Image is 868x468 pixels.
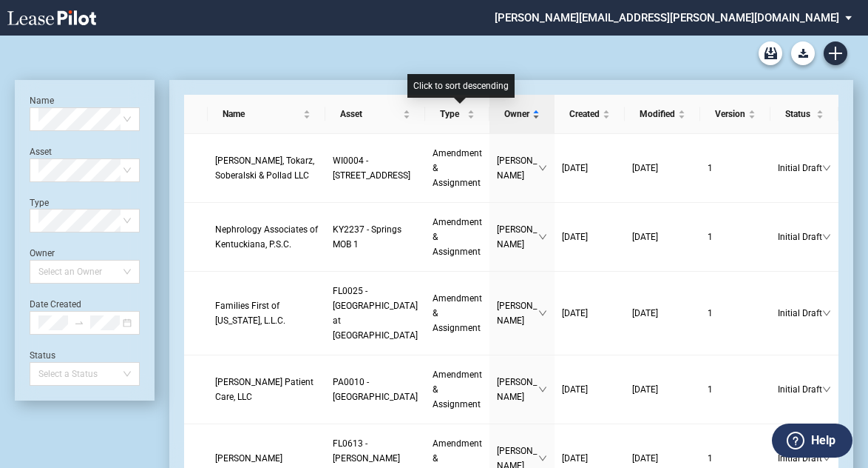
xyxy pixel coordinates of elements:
[791,41,815,65] button: Download Blank Form
[333,284,418,343] a: FL0025 - [GEOGRAPHIC_DATA] at [GEOGRAPHIC_DATA]
[708,308,713,318] span: 1
[215,453,282,464] span: Enrique C. Fernandez, M.D.
[778,161,822,175] span: Initial Draft
[778,230,822,244] span: Initial Draft
[208,95,325,134] th: Name
[333,222,418,252] a: KY2237 - Springs MOB 1
[632,232,658,242] span: [DATE]
[632,161,693,175] a: [DATE]
[538,164,547,173] span: down
[538,454,547,463] span: down
[562,232,588,242] span: [DATE]
[497,222,538,252] span: [PERSON_NAME]
[562,382,617,397] a: [DATE]
[778,306,822,321] span: Initial Draft
[215,377,313,402] span: Otto Bock Patient Care, LLC
[433,217,482,257] span: Amendment & Assignment
[822,454,831,463] span: down
[333,153,418,183] a: WI0004 - [STREET_ADDRESS]
[504,107,529,121] span: Owner
[215,156,314,181] span: Stuart, Tokarz, Soberalski & Pollad LLC
[824,41,847,65] a: Create new document
[407,74,515,98] div: Click to sort descending
[497,375,538,404] span: [PERSON_NAME]
[433,215,482,259] a: Amendment & Assignment
[632,384,658,395] span: [DATE]
[538,233,547,241] span: down
[562,306,617,321] a: [DATE]
[708,230,763,244] a: 1
[700,95,770,134] th: Version
[538,385,547,394] span: down
[772,424,852,458] button: Help
[223,107,300,121] span: Name
[30,248,55,258] label: Owner
[425,95,489,134] th: Type
[433,146,482,190] a: Amendment & Assignment
[74,318,84,328] span: to
[433,148,482,188] span: Amendment & Assignment
[562,384,588,395] span: [DATE]
[822,233,831,241] span: down
[632,163,658,173] span: [DATE]
[30,147,52,157] label: Asset
[778,451,822,466] span: Initial Draft
[489,95,555,134] th: Owner
[632,230,693,244] a: [DATE]
[632,382,693,397] a: [DATE]
[74,318,84,328] span: swap-right
[632,453,658,464] span: [DATE]
[215,298,318,328] a: Families First of [US_STATE], L.L.C.
[708,232,713,242] span: 1
[333,286,418,341] span: FL0025 - Medical Village at Maitland
[215,222,318,252] a: Nephrology Associates of Kentuckiana, P.S.C.
[632,451,693,466] a: [DATE]
[715,107,745,121] span: Version
[333,377,418,402] span: PA0010 - Hillside Medical Center
[215,301,285,326] span: Families First of Florida, L.L.C.
[215,224,318,250] span: Nephrology Associates of Kentuckiana, P.S.C.
[440,107,464,121] span: Type
[30,96,54,106] label: Name
[433,370,482,409] span: Amendment & Assignment
[497,153,538,183] span: [PERSON_NAME]
[562,163,588,173] span: [DATE]
[555,95,625,134] th: Created
[708,451,763,466] a: 1
[333,375,418,404] a: PA0010 - [GEOGRAPHIC_DATA]
[325,95,425,134] th: Asset
[497,298,538,328] span: [PERSON_NAME]
[333,156,410,181] span: WI0004 - 309 N Water Street
[215,451,318,466] a: [PERSON_NAME]
[787,41,819,65] md-menu: Download Blank Form List
[822,309,831,318] span: down
[433,367,482,412] a: Amendment & Assignment
[770,95,838,134] th: Status
[708,161,763,175] a: 1
[569,107,600,121] span: Created
[30,198,49,208] label: Type
[340,107,400,121] span: Asset
[822,385,831,394] span: down
[538,309,547,318] span: down
[215,153,318,183] a: [PERSON_NAME], Tokarz, Soberalski & Pollad LLC
[759,41,782,65] a: Archive
[433,291,482,335] a: Amendment & Assignment
[562,308,588,318] span: [DATE]
[708,384,713,395] span: 1
[433,293,482,333] span: Amendment & Assignment
[708,163,713,173] span: 1
[632,308,658,318] span: [DATE]
[811,431,835,450] label: Help
[215,375,318,404] a: [PERSON_NAME] Patient Care, LLC
[785,107,813,121] span: Status
[30,350,55,361] label: Status
[562,451,617,466] a: [DATE]
[632,306,693,321] a: [DATE]
[708,453,713,464] span: 1
[778,382,822,397] span: Initial Draft
[333,224,401,250] span: KY2237 - Springs MOB 1
[625,95,700,134] th: Modified
[640,107,675,121] span: Modified
[708,306,763,321] a: 1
